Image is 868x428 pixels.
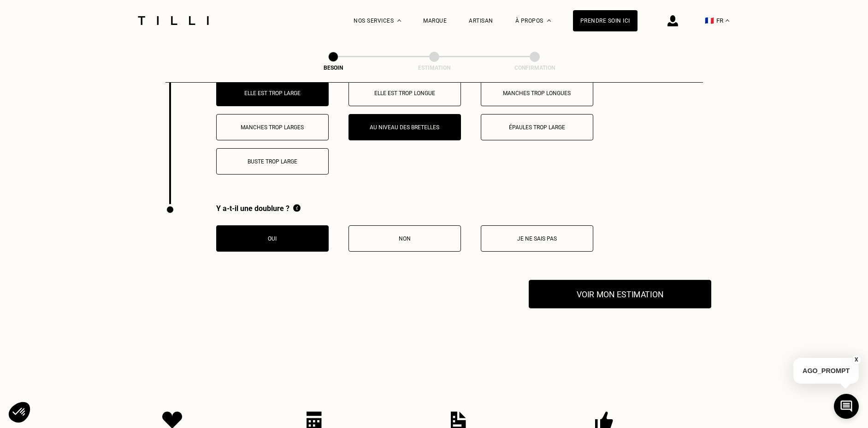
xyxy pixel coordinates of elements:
div: Estimation [388,65,480,71]
button: Manches trop longues [481,80,593,106]
div: Confirmation [489,65,581,71]
a: Marque [423,18,447,24]
p: Oui [221,235,324,242]
p: AGO_PROMPT [793,358,859,384]
p: Épaules trop large [486,124,588,131]
span: 🇫🇷 [705,16,714,25]
button: Buste trop large [216,148,329,175]
button: Oui [216,225,329,252]
button: Épaules trop large [481,114,593,140]
a: Artisan [469,18,493,24]
p: Elle est trop large [221,90,324,96]
button: X [852,355,861,365]
img: icône connexion [667,15,678,26]
img: Menu déroulant [397,19,401,22]
button: Voir mon estimation [529,280,711,308]
p: Manches trop larges [221,124,324,131]
button: Je ne sais pas [481,225,593,252]
p: Elle est trop longue [354,90,456,96]
img: Information [293,204,301,212]
button: Non [348,225,461,252]
p: Manches trop longues [486,90,588,96]
div: Besoin [287,65,379,71]
div: Y a-t-il une doublure ? [216,204,593,214]
img: menu déroulant [726,19,729,22]
button: Elle est trop longue [348,80,461,106]
p: Je ne sais pas [486,235,588,242]
p: Non [354,235,456,242]
button: Au niveau des bretelles [348,114,461,140]
img: Logo du service de couturière Tilli [135,16,212,25]
button: Manches trop larges [216,114,329,140]
a: Prendre soin ici [573,10,638,31]
button: Elle est trop large [216,80,329,106]
p: Buste trop large [221,158,324,165]
img: Menu déroulant à propos [547,19,551,22]
p: Au niveau des bretelles [354,124,456,131]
